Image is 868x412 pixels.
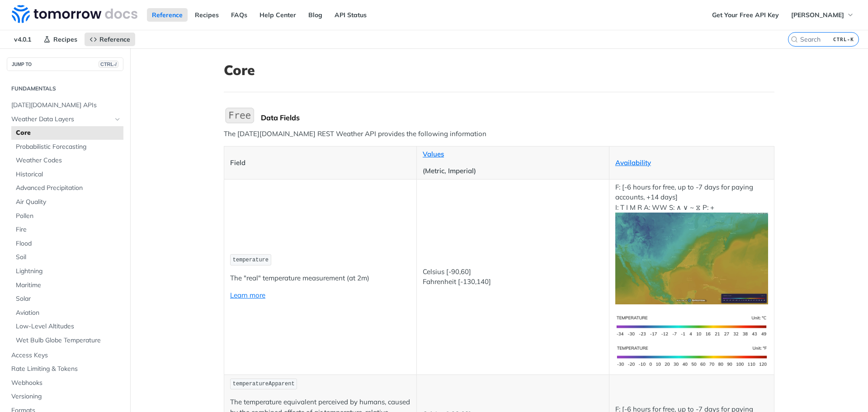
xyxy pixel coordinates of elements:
span: Soil [16,253,121,262]
span: Rate Limiting & Tokens [11,365,121,374]
span: temperature [233,257,269,263]
span: Core [16,128,121,137]
span: [PERSON_NAME] [791,11,844,19]
span: [DATE][DOMAIN_NAME] APIs [11,101,121,110]
a: Recipes [190,8,224,22]
img: temperature-us [615,341,768,372]
a: Pollen [11,209,123,223]
span: Aviation [16,308,121,317]
a: Lightning [11,265,123,278]
span: Flood [16,239,121,248]
a: Historical [11,168,123,181]
a: Rate Limiting & Tokens [7,362,123,376]
img: Tomorrow.io Weather API Docs [12,5,137,23]
span: Probabilistic Forecasting [16,142,121,152]
p: F: [-6 hours for free, up to -7 days for paying accounts, +14 days] I: T I M R A: WW S: ∧ ∨ ~ ⧖ P: + [615,182,768,304]
span: Webhooks [11,379,121,388]
button: Hide subpages for Weather Data Layers [114,116,121,123]
img: temperature [615,213,768,304]
a: Versioning [7,390,123,403]
span: CTRL-/ [99,61,118,68]
a: API Status [330,8,372,22]
button: JUMP TOCTRL-/ [7,57,123,71]
a: Webhooks [7,376,123,390]
span: Historical [16,170,121,179]
span: Wet Bulb Globe Temperature [16,336,121,345]
span: Maritime [16,281,121,290]
a: Values [423,150,444,158]
a: Blog [303,8,327,22]
span: Expand image [615,254,768,262]
span: Weather Codes [16,156,121,165]
a: Aviation [11,306,123,320]
a: Availability [615,158,651,167]
span: Reference [99,35,130,43]
h1: Core [224,62,774,78]
span: Advanced Precipitation [16,184,121,193]
button: [PERSON_NAME] [786,8,859,22]
a: Soil [11,251,123,264]
a: Recipes [38,33,82,46]
a: Learn more [230,291,265,299]
a: Advanced Precipitation [11,181,123,195]
span: Lightning [16,267,121,276]
span: Low-Level Altitudes [16,322,121,331]
span: Air Quality [16,198,121,207]
a: Solar [11,292,123,306]
a: Help Center [255,8,301,22]
p: Field [230,158,410,168]
a: [DATE][DOMAIN_NAME] APIs [7,99,123,112]
span: Expand image [615,321,768,330]
span: Access Keys [11,351,121,360]
a: Core [11,126,123,140]
span: Pollen [16,212,121,221]
span: Versioning [11,392,121,401]
a: Weather Data LayersHide subpages for Weather Data Layers [7,113,123,126]
span: Recipes [53,35,77,43]
span: Weather Data Layers [11,115,112,124]
span: Fire [16,225,121,234]
span: Expand image [615,351,768,360]
a: Wet Bulb Globe Temperature [11,334,123,347]
p: The "real" temperature measurement (at 2m) [230,273,410,284]
a: FAQs [226,8,252,22]
a: Get Your Free API Key [707,8,784,22]
p: Celsius [-90,60] Fahrenheit [-130,140] [423,267,603,287]
a: Reference [147,8,188,22]
a: Flood [11,237,123,251]
a: Access Keys [7,349,123,362]
span: temperatureApparent [233,381,295,387]
kbd: CTRL-K [831,35,856,44]
a: Reference [85,33,135,46]
a: Weather Codes [11,154,123,167]
svg: Search [791,36,798,43]
a: Probabilistic Forecasting [11,140,123,154]
a: Low-Level Altitudes [11,320,123,333]
span: Solar [16,294,121,303]
h2: Fundamentals [7,85,123,93]
a: Air Quality [11,195,123,209]
span: v4.0.1 [9,33,36,46]
img: temperature-si [615,311,768,341]
a: Maritime [11,279,123,292]
p: (Metric, Imperial) [423,166,603,176]
div: Data Fields [261,113,774,122]
a: Fire [11,223,123,237]
p: The [DATE][DOMAIN_NAME] REST Weather API provides the following information [224,129,774,139]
